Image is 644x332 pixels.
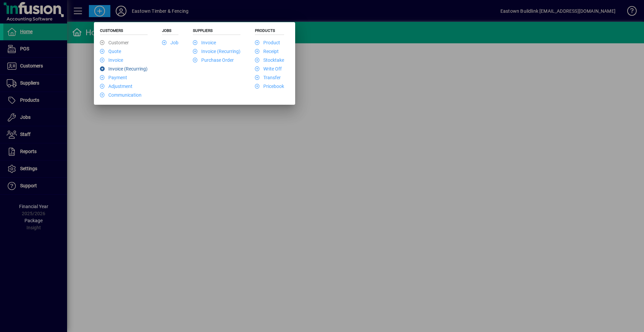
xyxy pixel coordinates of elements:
[100,28,148,35] h5: Customers
[100,84,132,89] a: Adjustment
[100,75,127,80] a: Payment
[255,66,282,72] a: Write Off
[255,75,281,80] a: Transfer
[255,28,284,35] h5: Products
[255,84,284,89] a: Pricebook
[193,49,240,54] a: Invoice (Recurring)
[162,40,178,45] a: Job
[100,49,121,54] a: Quote
[100,92,142,98] a: Communication
[100,57,123,63] a: Invoice
[193,28,240,35] h5: Suppliers
[100,66,148,72] a: Invoice (Recurring)
[193,57,234,63] a: Purchase Order
[255,49,279,54] a: Receipt
[193,40,216,45] a: Invoice
[162,28,178,35] h5: Jobs
[255,57,284,63] a: Stocktake
[255,40,280,45] a: Product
